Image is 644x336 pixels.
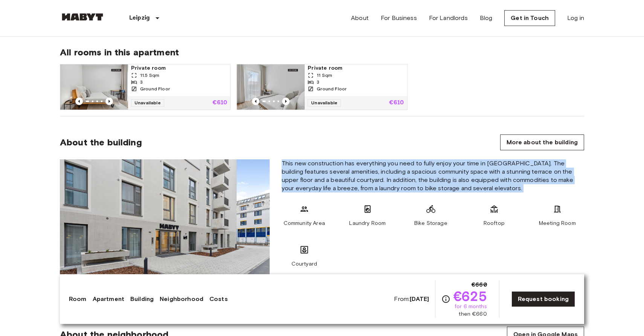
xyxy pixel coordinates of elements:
span: then €660 [459,310,487,318]
span: 11 Sqm [317,72,332,79]
button: Previous image [282,98,290,105]
a: Marketing picture of unit DE-13-001-002-002Previous imagePrevious imagePrivate room11 Sqm3Ground ... [237,64,407,110]
button: Previous image [75,98,83,105]
span: Bike Storage [414,220,447,227]
span: 11.5 Sqm [140,72,159,79]
button: Previous image [105,98,113,105]
p: €610 [389,100,404,106]
a: Marketing picture of unit DE-13-001-002-003Previous imagePrevious imagePrivate room11.5 Sqm3Groun... [60,64,230,110]
p: €610 [212,100,227,106]
span: for 6 months [455,303,487,310]
span: Laundry Room [349,220,386,227]
span: 3 [140,79,143,86]
span: Rooftop [484,220,505,227]
p: Leipzig [129,14,150,23]
img: Marketing picture of unit DE-13-001-002-002 [237,64,305,110]
span: From: [394,295,429,303]
b: [DATE] [410,295,429,302]
a: Get in Touch [504,10,555,26]
span: This new construction has everything you need to fully enjoy your time in [GEOGRAPHIC_DATA]. The ... [282,159,584,192]
button: Previous image [252,98,259,105]
a: For Landlords [429,14,468,23]
span: Courtyard [291,260,317,268]
img: Habyt [60,13,105,21]
a: For Business [381,14,417,23]
a: Neighborhood [160,295,203,304]
img: Marketing picture of unit DE-13-001-002-003 [60,64,128,110]
span: Ground Floor [140,86,170,92]
span: Community Area [284,220,325,227]
span: Private room [131,64,227,72]
a: Apartment [93,295,124,304]
span: About the building [60,137,142,148]
span: €660 [472,280,487,289]
a: Log in [567,14,584,23]
span: Private room [308,64,404,72]
a: Costs [209,295,228,304]
span: 3 [317,79,319,86]
a: Request booking [511,291,575,307]
span: €625 [453,289,487,303]
a: Room [69,295,87,304]
img: Placeholder image [60,159,270,299]
span: Unavailable [308,99,341,107]
span: Ground Floor [317,86,346,92]
span: Unavailable [131,99,164,107]
a: Building [130,295,154,304]
svg: Check cost overview for full price breakdown. Please note that discounts apply to new joiners onl... [441,295,450,304]
span: All rooms in this apartment [60,47,584,58]
span: Meeting Room [539,220,576,227]
a: About [351,14,369,23]
a: More about the building [500,134,584,150]
a: Blog [480,14,493,23]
